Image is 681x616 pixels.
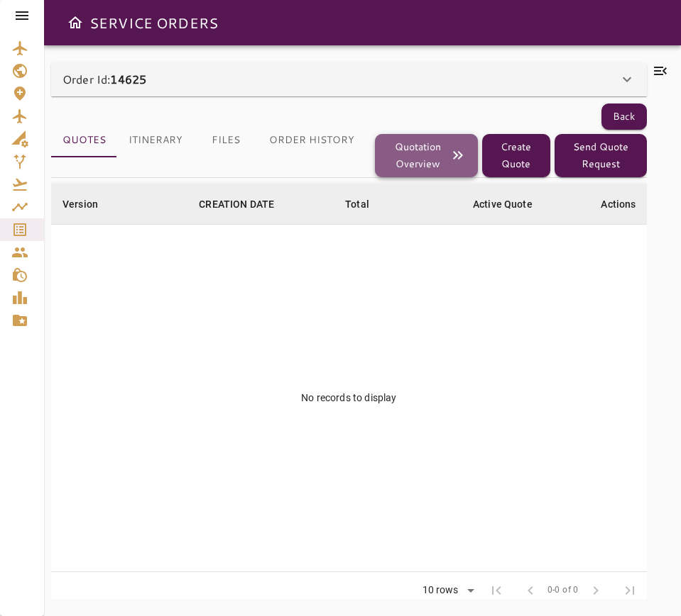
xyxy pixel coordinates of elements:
[51,224,647,571] td: No records to display
[51,123,117,157] button: Quotes
[61,9,89,37] button: Open drawer
[419,584,462,596] div: 10 rows
[473,196,551,213] span: Active Quote
[110,71,146,87] b: 14625
[62,71,146,88] p: Order Id:
[258,123,366,157] button: Order History
[51,62,647,96] div: Order Id:14625
[482,134,550,177] button: Create Quote
[473,196,533,213] div: Active Quote
[366,123,524,157] button: Country Requirements
[62,196,116,213] span: Version
[555,134,647,177] button: Send Quote Request
[199,196,274,213] div: CREATION DATE
[51,123,375,157] div: basic tabs example
[194,123,258,157] button: Files
[345,196,369,213] div: Total
[199,196,293,213] span: CREATION DATE
[601,103,647,130] button: Back
[62,196,98,213] div: Version
[345,196,388,213] span: Total
[547,583,579,598] span: 0-0 of 0
[413,580,479,601] div: 10 rows
[117,123,194,157] button: Itinerary
[89,11,218,34] h6: SERVICE ORDERS
[375,134,478,177] button: Quotation Overview
[513,573,547,607] span: Previous Page
[579,573,613,607] span: Next Page
[479,573,513,607] span: First Page
[613,573,647,607] span: Last Page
